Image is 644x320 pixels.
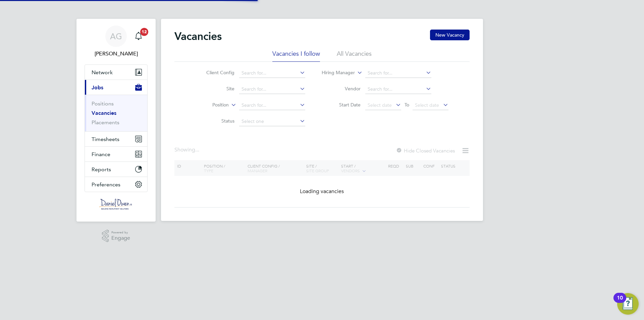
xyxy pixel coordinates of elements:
[365,68,431,78] input: Search for...
[110,32,122,41] span: AG
[272,50,320,62] li: Vacancies I follow
[111,230,130,235] span: Powered by
[322,86,361,92] label: Vendor
[337,50,372,62] li: All Vacancies
[239,117,305,126] input: Select one
[316,70,355,76] label: Hiring Manager
[396,147,455,154] label: Hide Closed Vacancies
[85,162,147,177] button: Reports
[617,293,639,315] button: Open Resource Center, 10 new notifications
[196,86,234,92] label: Site
[92,166,111,173] span: Reports
[99,199,133,210] img: danielowen-logo-retina.png
[617,298,623,307] div: 10
[92,110,116,116] a: Vacancies
[92,181,120,188] span: Preferences
[195,146,199,153] span: ...
[85,95,147,131] div: Jobs
[92,69,113,76] span: Network
[190,102,229,108] label: Position
[92,84,103,91] span: Jobs
[402,100,411,109] span: To
[239,85,305,94] input: Search for...
[102,230,130,242] a: Powered byEngage
[196,70,234,76] label: Client Config
[85,26,148,58] a: AG[PERSON_NAME]
[322,102,361,108] label: Start Date
[92,151,110,157] span: Finance
[76,19,156,222] nav: Main navigation
[92,119,119,126] a: Placements
[85,80,147,95] button: Jobs
[85,147,147,162] button: Finance
[196,118,234,124] label: Status
[85,199,148,210] a: Go to home page
[92,136,119,142] span: Timesheets
[92,100,114,107] a: Positions
[85,65,147,80] button: Network
[415,102,439,108] span: Select date
[111,235,130,241] span: Engage
[85,177,147,192] button: Preferences
[174,30,222,43] h2: Vacancies
[85,50,148,58] span: Amy Garcia
[239,68,305,78] input: Search for...
[140,28,148,36] span: 12
[174,146,201,153] div: Showing
[239,101,305,110] input: Search for...
[430,30,470,40] button: New Vacancy
[368,102,392,108] span: Select date
[132,26,145,47] a: 12
[365,85,431,94] input: Search for...
[85,132,147,146] button: Timesheets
